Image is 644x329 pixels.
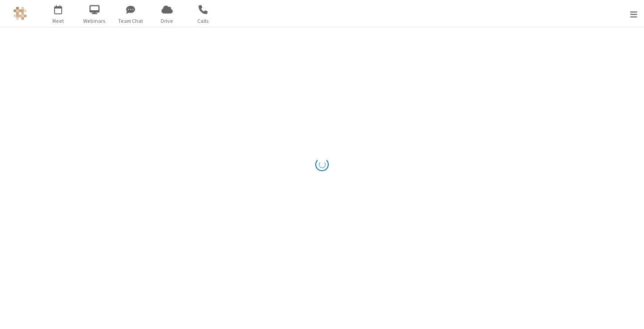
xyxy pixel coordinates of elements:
[42,17,75,25] span: Meet
[150,17,184,25] span: Drive
[186,17,220,25] span: Calls
[114,17,148,25] span: Team Chat
[13,7,27,20] img: QA Selenium DO NOT DELETE OR CHANGE
[622,306,637,323] iframe: Chat
[78,17,111,25] span: Webinars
